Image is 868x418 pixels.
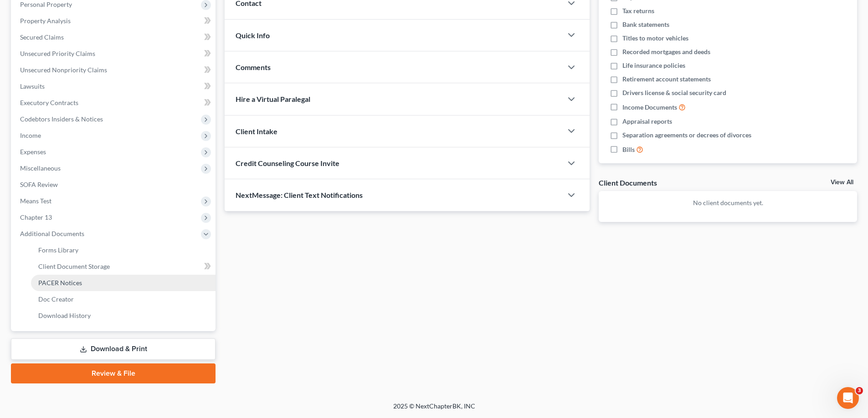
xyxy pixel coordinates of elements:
span: Miscellaneous [20,164,61,172]
span: Income Documents [622,103,677,112]
a: Unsecured Priority Claims [13,45,216,62]
a: Download & Print [11,338,216,360]
a: Executory Contracts [13,95,216,111]
span: SOFA Review [20,181,58,188]
div: Client Documents [599,178,657,187]
span: Forms Library [38,246,78,254]
a: SOFA Review [13,176,216,193]
a: Lawsuits [13,78,216,95]
span: Executory Contracts [20,99,78,106]
span: Secured Claims [20,33,64,41]
span: Credit Counseling Course Invite [236,159,339,167]
span: Codebtors Insiders & Notices [20,115,103,123]
span: Property Analysis [20,17,71,25]
span: NextMessage: Client Text Notifications [236,191,363,199]
span: Chapter 13 [20,213,52,221]
span: Lawsuits [20,82,45,90]
span: Comments [236,63,271,71]
span: Unsecured Nonpriority Claims [20,66,107,74]
span: Quick Info [236,31,270,40]
span: Tax returns [622,6,654,15]
span: Bills [622,145,635,154]
span: Client Intake [236,127,277,136]
span: Separation agreements or decrees of divorces [622,131,751,140]
span: Bank statements [622,20,669,29]
span: Life insurance policies [622,61,685,70]
a: View All [831,179,853,186]
span: Recorded mortgages and deeds [622,47,710,56]
span: Hire a Virtual Paralegal [236,95,310,103]
span: Personal Property [20,0,72,8]
a: Property Analysis [13,13,216,29]
a: Download History [31,307,216,324]
span: Download History [38,312,91,319]
span: Means Test [20,197,51,205]
a: Secured Claims [13,29,216,45]
span: 3 [856,387,863,394]
span: Additional Documents [20,230,84,237]
a: Doc Creator [31,291,216,307]
span: Unsecured Priority Claims [20,50,95,57]
span: Drivers license & social security card [622,88,726,97]
a: Client Document Storage [31,258,216,275]
span: Retirement account statements [622,75,711,84]
p: No client documents yet. [606,198,850,207]
div: 2025 © NextChapterBK, INC [175,402,694,418]
a: PACER Notices [31,275,216,291]
span: Doc Creator [38,295,74,303]
a: Review & File [11,363,216,383]
span: Titles to motor vehicles [622,34,688,43]
a: Forms Library [31,242,216,258]
a: Unsecured Nonpriority Claims [13,62,216,78]
span: Income [20,131,41,139]
span: Expenses [20,148,46,156]
span: Client Document Storage [38,262,110,270]
span: Appraisal reports [622,117,672,126]
iframe: Intercom live chat [837,387,859,409]
span: PACER Notices [38,279,82,287]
